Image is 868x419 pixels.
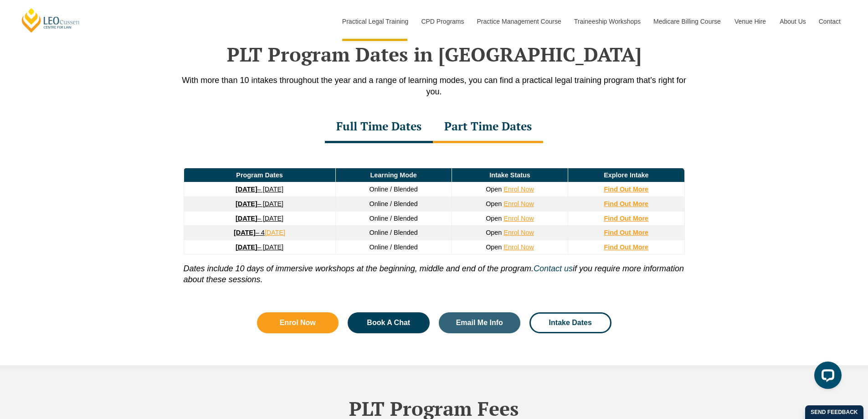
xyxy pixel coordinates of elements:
a: Practice Management Course [470,2,567,41]
span: Enrol Now [280,319,316,326]
a: CPD Programs [414,2,470,41]
a: Enrol Now [257,312,339,333]
i: Dates include 10 days of immersive workshops at the beginning, middle and end of the program [184,264,531,273]
a: Enrol Now [503,200,534,207]
strong: [DATE] [236,215,257,222]
h2: PLT Program Dates in [GEOGRAPHIC_DATA] [175,43,694,66]
a: [DATE]– [DATE] [236,186,283,193]
a: Find Out More [604,215,649,222]
td: Intake Status [452,168,568,182]
a: Enrol Now [503,243,534,251]
span: Book A Chat [367,319,410,326]
a: Email Me Info [439,312,521,333]
iframe: LiveChat chat widget [807,358,845,396]
a: Book A Chat [348,312,430,333]
a: Medicare Billing Course [647,2,728,41]
a: Find Out More [604,200,649,207]
a: [DATE]– 4 [234,229,265,236]
span: Open [486,200,502,207]
a: [DATE]– [DATE] [236,243,283,251]
a: Find Out More [604,229,649,236]
a: Enrol Now [503,186,534,193]
a: Contact [812,2,847,41]
strong: [DATE] [236,186,257,193]
span: Intake Dates [549,319,592,326]
a: Contact us [534,264,573,273]
div: Part Time Dates [433,111,543,143]
span: Open [486,243,502,251]
a: Practical Legal Training [335,2,415,41]
a: Enrol Now [503,215,534,222]
a: Venue Hire [728,2,773,41]
strong: [DATE] [236,200,257,207]
span: Open [486,215,502,222]
p: . if you require more information about these sessions. [184,254,685,285]
span: Open [486,186,502,193]
span: Online / Blended [369,229,417,236]
p: With more than 10 intakes throughout the year and a range of learning modes, you can find a pract... [175,75,694,98]
a: Enrol Now [503,229,534,236]
a: [PERSON_NAME] Centre for Law [21,7,81,33]
a: [DATE]– [DATE] [236,200,283,207]
a: Intake Dates [529,312,611,333]
a: [DATE] [265,229,285,236]
span: Online / Blended [369,200,417,207]
strong: [DATE] [236,243,257,251]
a: Traineeship Workshops [567,2,647,41]
a: [DATE]– [DATE] [236,215,283,222]
div: Full Time Dates [325,111,433,143]
span: Open [486,229,502,236]
a: About Us [773,2,812,41]
a: Find Out More [604,243,649,251]
td: Explore Intake [568,168,684,182]
strong: [DATE] [234,229,256,236]
span: Email Me Info [456,319,503,326]
span: Online / Blended [369,243,417,251]
span: Online / Blended [369,186,417,193]
span: Online / Blended [369,215,417,222]
td: Program Dates [184,168,335,182]
a: Find Out More [604,186,649,193]
td: Learning Mode [335,168,452,182]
